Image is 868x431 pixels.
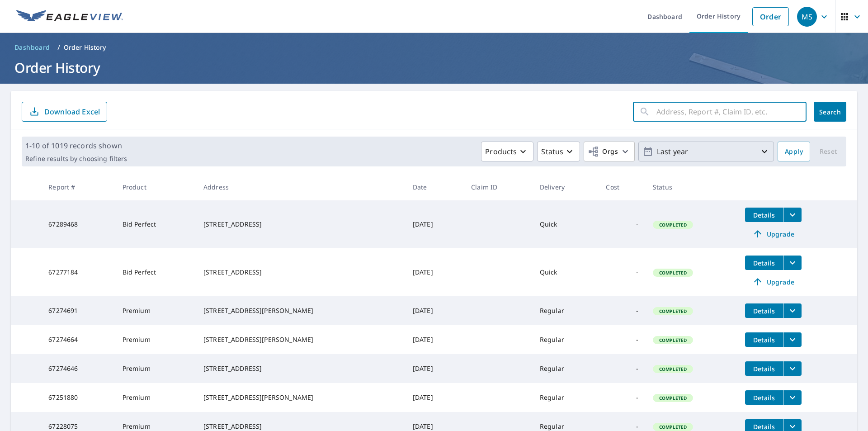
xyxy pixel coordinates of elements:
button: Products [481,142,533,161]
td: 67274646 [41,354,115,383]
th: Address [196,174,406,200]
p: Refine results by choosing filters [25,155,127,163]
span: Details [750,259,778,267]
li: / [57,42,60,53]
a: Order [752,7,789,26]
span: Apply [785,146,803,157]
span: Upgrade [750,228,796,239]
td: Regular [533,383,599,412]
td: Premium [115,325,196,354]
th: Status [646,174,738,200]
span: Completed [654,395,692,401]
div: [STREET_ADDRESS][PERSON_NAME] [203,335,398,344]
span: Orgs [588,146,618,157]
td: 67274664 [41,325,115,354]
button: Last year [638,142,774,161]
span: Search [821,108,839,116]
td: - [599,296,646,325]
span: Completed [654,222,692,228]
th: Report # [41,174,115,200]
button: filesDropdownBtn-67277184 [783,256,802,270]
button: detailsBtn-67274691 [745,303,783,318]
th: Delivery [533,174,599,200]
p: Download Excel [44,107,100,117]
td: [DATE] [406,354,464,383]
td: Regular [533,354,599,383]
span: Upgrade [750,276,796,287]
span: Details [750,211,778,219]
th: Cost [599,174,646,200]
button: detailsBtn-67289468 [745,208,783,222]
td: Quick [533,200,599,248]
a: Upgrade [745,227,802,241]
button: Status [537,142,580,161]
td: Bid Perfect [115,200,196,248]
span: Completed [654,337,692,343]
th: Date [406,174,464,200]
div: [STREET_ADDRESS] [203,422,398,431]
td: - [599,200,646,248]
td: Regular [533,296,599,325]
td: - [599,354,646,383]
img: EV Logo [16,10,123,24]
th: Claim ID [464,174,533,200]
td: [DATE] [406,248,464,296]
input: Address, Report #, Claim ID, etc. [656,99,807,124]
td: Premium [115,296,196,325]
span: Details [750,307,778,315]
button: Download Excel [22,102,107,122]
span: Completed [654,308,692,314]
td: 67277184 [41,248,115,296]
td: [DATE] [406,200,464,248]
td: 67251880 [41,383,115,412]
div: MS [797,7,817,27]
p: Order History [64,43,106,52]
p: 1-10 of 1019 records shown [25,140,127,151]
button: filesDropdownBtn-67251880 [783,390,802,405]
span: Details [750,422,778,431]
div: [STREET_ADDRESS] [203,268,398,277]
span: Completed [654,270,692,276]
h1: Order History [11,58,857,77]
td: - [599,325,646,354]
div: [STREET_ADDRESS] [203,220,398,229]
a: Upgrade [745,275,802,289]
td: - [599,383,646,412]
td: [DATE] [406,325,464,354]
button: detailsBtn-67274664 [745,332,783,347]
button: filesDropdownBtn-67274664 [783,332,802,347]
button: Apply [778,142,810,161]
button: filesDropdownBtn-67274646 [783,361,802,376]
td: - [599,248,646,296]
button: detailsBtn-67251880 [745,390,783,405]
p: Products [485,146,517,157]
td: [DATE] [406,383,464,412]
span: Details [750,365,778,373]
div: [STREET_ADDRESS] [203,364,398,373]
div: [STREET_ADDRESS][PERSON_NAME] [203,393,398,402]
button: detailsBtn-67277184 [745,256,783,270]
span: Details [750,393,778,402]
p: Last year [653,144,759,160]
nav: breadcrumb [11,40,857,55]
span: Completed [654,366,692,372]
td: [DATE] [406,296,464,325]
p: Status [541,146,563,157]
button: detailsBtn-67274646 [745,361,783,376]
button: filesDropdownBtn-67274691 [783,303,802,318]
td: Quick [533,248,599,296]
div: [STREET_ADDRESS][PERSON_NAME] [203,306,398,315]
button: Orgs [584,142,635,161]
td: Bid Perfect [115,248,196,296]
button: filesDropdownBtn-67289468 [783,208,802,222]
button: Search [814,102,846,122]
th: Product [115,174,196,200]
a: Dashboard [11,40,54,55]
span: Details [750,336,778,344]
span: Dashboard [14,43,50,52]
td: Premium [115,354,196,383]
span: Completed [654,424,692,430]
td: Regular [533,325,599,354]
td: Premium [115,383,196,412]
td: 67274691 [41,296,115,325]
